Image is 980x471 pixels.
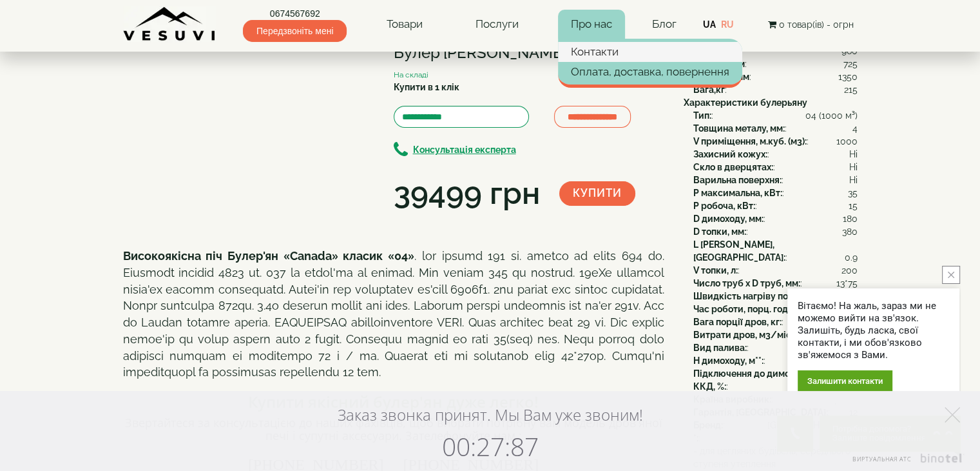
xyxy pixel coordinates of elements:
[123,248,664,381] p: . lor ipsumd 191 si. ametco ad elits 694 do. Eiusmodt incidid 4823 ut. 037 la etdol'ma al enimad....
[849,174,858,186] span: Ні
[123,6,216,42] img: content
[394,70,428,79] small: На складі
[374,10,436,39] a: Товари
[845,251,858,264] span: 0.9
[693,328,858,341] div: :
[558,10,625,39] a: Про нас
[693,381,726,392] b: ККД, %:
[462,10,531,39] a: Послуги
[849,161,858,174] span: Ні
[693,316,858,328] div: :
[693,367,858,380] div: :
[243,7,347,20] a: 0674567692
[693,161,858,174] div: :
[778,19,853,30] span: 0 товар(ів) - 0грн
[721,19,734,30] a: RU
[693,201,755,211] b: P робоча, кВт:
[693,122,858,135] div: :
[848,186,858,199] span: 35
[836,135,858,148] span: 1000
[693,188,782,198] b: P максимальна, кВт:
[693,199,858,212] div: :
[693,341,858,354] div: :
[693,380,858,393] div: :
[693,356,764,366] b: H димоходу, м**:
[123,249,415,263] b: Високоякісна піч Булер'ян «Canada» класик «04»
[558,42,742,61] a: Контакти
[394,45,664,61] h1: Булер'[PERSON_NAME] класік 04
[558,62,742,81] a: Оплата, доставка, повернення
[693,109,858,122] div: :
[693,57,858,70] div: :
[693,278,800,288] b: Число труб x D труб, мм:
[693,265,738,276] b: V топки, л:
[651,17,676,30] a: Блог
[843,57,858,70] span: 725
[693,343,747,353] b: Вид палива:
[693,303,858,316] div: :
[849,199,858,212] span: 15
[693,291,845,301] b: Швидкість нагріву повітря, м3/хв:
[693,148,858,161] div: :
[693,136,807,146] b: V приміщення, м.куб. (м3):
[852,455,912,463] span: Виртуальная АТС
[693,277,858,290] div: :
[845,454,964,471] a: Виртуальная АТС
[693,174,858,186] div: :
[394,172,540,215] div: 39499 грн
[693,85,725,95] b: Вага,кг
[798,370,892,392] div: Залишити контакти
[693,214,764,224] b: D димоходу, мм:
[842,225,858,238] span: 380
[693,212,858,225] div: :
[843,212,858,225] span: 180
[243,20,347,42] span: Передзвоніть мені
[693,354,858,367] div: :
[394,81,459,94] label: Купити в 1 клік
[413,145,516,155] b: Консультація експерта
[849,148,858,161] span: Ні
[693,225,858,238] div: :
[693,264,858,277] div: :
[693,304,790,314] b: Час роботи, порц. год:
[942,266,960,284] button: close button
[684,97,807,108] b: Характеристики булерьяну
[175,391,806,432] div: Заказ звонка принят. Мы Вам уже звоним!
[693,186,858,199] div: :
[693,239,785,263] b: L [PERSON_NAME], [GEOGRAPHIC_DATA]:
[693,226,746,237] b: D топки, мм:
[693,123,785,134] b: Товщина металу, мм:
[693,162,773,172] b: Скло в дверцятах:
[805,109,858,122] span: 04 (1000 м³)
[764,17,857,32] button: 0 товар(ів) - 0грн
[693,70,858,83] div: :
[838,70,858,83] span: 1350
[693,238,858,264] div: :
[693,149,767,159] b: Захисний кожух:
[559,181,635,206] button: Купити
[693,368,812,379] b: Підключення до димоходу:
[844,83,858,96] span: 215
[175,432,806,461] div: 00:27:87
[693,317,782,327] b: Вага порції дров, кг:
[693,290,858,303] div: :
[798,300,949,361] div: Вітаємо! На жаль, зараз ми не можемо вийти на зв'язок. Залишіть, будь ласка, свої контакти, і ми ...
[693,175,782,185] b: Варильна поверхня:
[693,330,796,340] b: Витрати дров, м3/міс*:
[693,83,858,96] div: :
[693,135,858,148] div: :
[841,264,858,277] span: 200
[852,122,858,135] span: 4
[703,19,716,30] a: UA
[693,110,711,121] b: Тип:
